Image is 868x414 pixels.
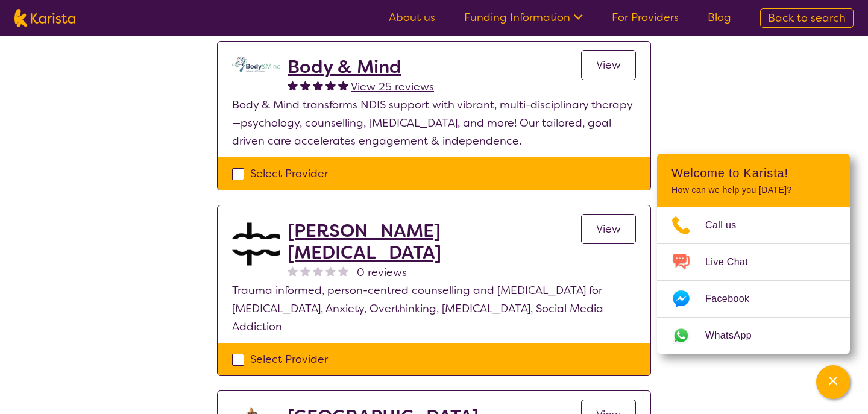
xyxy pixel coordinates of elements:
span: 0 reviews [357,263,407,281]
a: Back to search [760,8,854,28]
span: View [596,58,621,72]
a: View [581,50,636,80]
img: fullstar [300,80,310,90]
img: akwkqfamb2ieen4tt6mh.jpg [232,220,280,268]
button: Channel Menu [816,365,850,399]
span: View [596,222,621,236]
span: Live Chat [705,253,763,271]
p: How can we help you [DATE]? [671,185,835,195]
img: fullstar [325,80,336,90]
a: For Providers [612,10,679,25]
span: View 25 reviews [351,80,434,94]
img: Karista logo [14,9,75,27]
a: Funding Information [464,10,583,25]
a: View 25 reviews [351,78,434,96]
img: fullstar [288,80,298,90]
h2: Welcome to Karista! [671,166,835,180]
a: Body & Mind [288,56,434,78]
ul: Choose channel [657,207,850,354]
span: Back to search [768,11,846,25]
a: View [581,214,636,244]
span: WhatsApp [705,327,766,345]
p: Body & Mind transforms NDIS support with vibrant, multi-disciplinary therapy—psychology, counsell... [232,96,636,150]
p: Trauma informed, person-centred counselling and [MEDICAL_DATA] for [MEDICAL_DATA], Anxiety, Overt... [232,281,636,336]
img: nonereviewstar [338,266,348,276]
img: nonereviewstar [325,266,336,276]
a: [PERSON_NAME] [MEDICAL_DATA] [288,220,581,263]
span: Call us [705,216,751,234]
img: qmpolprhjdhzpcuekzqg.svg [232,56,280,72]
a: Blog [708,10,731,25]
a: Web link opens in a new tab. [657,318,850,354]
img: nonereviewstar [313,266,323,276]
div: Channel Menu [657,154,850,354]
img: fullstar [338,80,348,90]
a: About us [389,10,435,25]
img: fullstar [313,80,323,90]
span: Facebook [705,290,764,308]
img: nonereviewstar [300,266,310,276]
img: nonereviewstar [288,266,298,276]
